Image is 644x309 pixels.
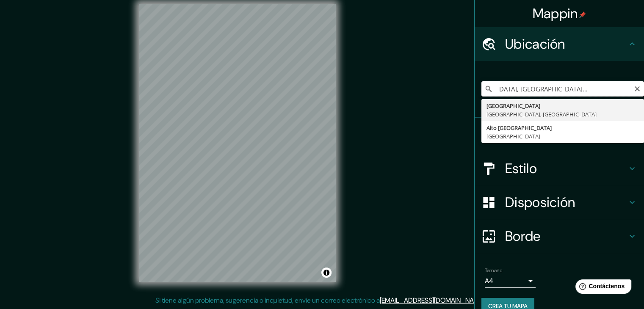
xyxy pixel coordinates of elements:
iframe: Lanzador de widgets de ayuda [569,276,635,300]
font: Borde [505,227,541,245]
canvas: Mapa [139,4,336,282]
img: pin-icon.png [579,11,586,18]
button: Activar o desactivar atribución [321,268,332,278]
input: Elige tu ciudad o zona [481,81,644,97]
font: Estilo [505,160,537,177]
font: [GEOGRAPHIC_DATA], [GEOGRAPHIC_DATA] [486,110,597,118]
div: Disposición [475,185,644,219]
font: [GEOGRAPHIC_DATA] [486,132,540,140]
button: Claro [634,84,641,92]
div: Estilo [475,152,644,185]
font: Si tiene algún problema, sugerencia o inquietud, envíe un correo electrónico a [155,296,380,305]
div: A4 [485,274,536,288]
div: Patas [475,118,644,152]
font: Mappin [533,5,578,22]
div: Ubicación [475,27,644,61]
font: Tamaño [485,267,502,274]
a: [EMAIL_ADDRESS][DOMAIN_NAME] [380,296,484,305]
div: Borde [475,219,644,253]
font: A4 [485,276,493,285]
font: Alto [GEOGRAPHIC_DATA] [486,124,552,132]
font: Disposición [505,193,575,211]
font: [GEOGRAPHIC_DATA] [486,102,540,110]
font: Ubicación [505,35,565,53]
